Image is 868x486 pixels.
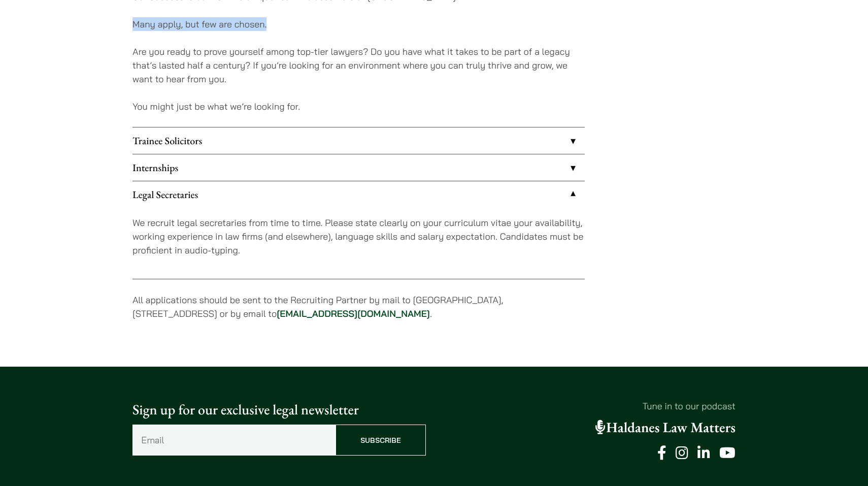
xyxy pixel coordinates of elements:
a: Legal Secretaries [132,181,585,208]
p: Are you ready to prove yourself among top-tier lawyers? Do you have what it takes to be part of a... [132,45,585,86]
a: [EMAIL_ADDRESS][DOMAIN_NAME] [277,308,430,319]
p: Sign up for our exclusive legal newsletter [132,399,426,420]
input: Email [132,425,336,456]
p: You might just be what we’re looking for. [132,100,585,113]
p: Tune in to our podcast [442,399,736,413]
p: We recruit legal secretaries from time to time. Please state clearly on your curriculum vitae you... [132,216,585,257]
div: Legal Secretaries [132,208,585,279]
a: Internships [132,154,585,181]
a: Haldanes Law Matters [595,418,736,437]
input: Subscribe [336,425,426,456]
p: Many apply, but few are chosen. [132,17,585,31]
p: All applications should be sent to the Recruiting Partner by mail to [GEOGRAPHIC_DATA], [STREET_A... [132,293,585,320]
a: Trainee Solicitors [132,127,585,154]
